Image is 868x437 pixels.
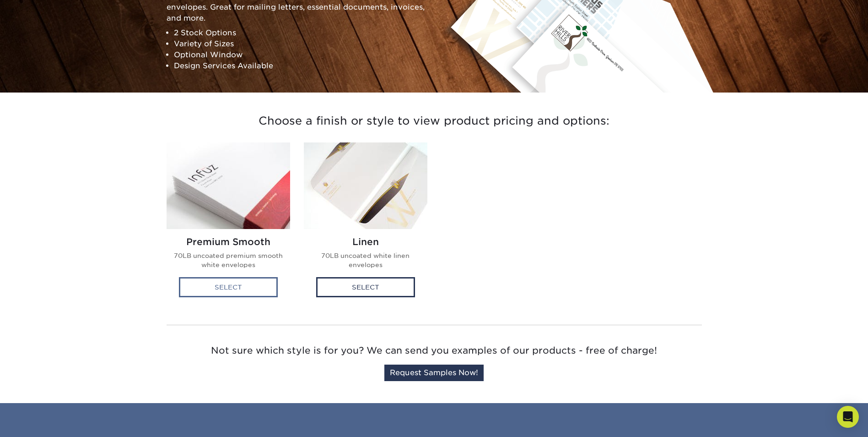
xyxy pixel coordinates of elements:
[179,277,278,297] div: Select
[174,38,427,49] li: Variety of Sizes
[304,142,427,306] a: Linen Envelopes Linen 70LB uncoated white linen envelopes Select
[174,60,427,71] li: Design Services Available
[174,251,283,270] p: 70LB uncoated premium smooth white envelopes
[311,251,420,270] p: 70LB uncoated white linen envelopes
[837,406,859,428] div: Open Intercom Messenger
[174,49,427,60] li: Optional Window
[311,236,420,247] h2: Linen
[316,277,415,297] div: Select
[167,344,702,357] p: Not sure which style is for you? We can send you examples of our products - free of charge!
[2,409,78,434] iframe: Google Customer Reviews
[384,365,484,381] a: Request Samples Now!
[167,104,702,139] h3: Choose a finish or style to view product pricing and options:
[167,142,290,229] img: Premium Smooth Envelopes
[174,236,283,247] h2: Premium Smooth
[304,142,427,229] img: Linen Envelopes
[174,27,427,38] li: 2 Stock Options
[167,142,290,306] a: Premium Smooth Envelopes Premium Smooth 70LB uncoated premium smooth white envelopes Select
